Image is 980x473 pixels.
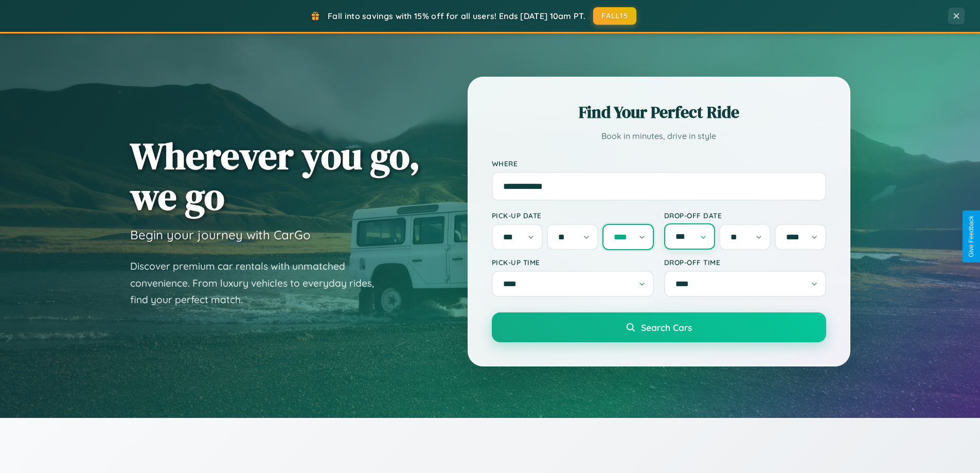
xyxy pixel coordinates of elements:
label: Pick-up Date [492,211,654,220]
h1: Wherever you go, we go [130,135,420,217]
label: Drop-off Date [664,211,826,220]
label: Where [492,159,826,168]
p: Discover premium car rentals with unmatched convenience. From luxury vehicles to everyday rides, ... [130,258,387,308]
span: Search Cars [641,322,692,333]
label: Pick-up Time [492,258,654,267]
label: Drop-off Time [664,258,826,267]
span: Fall into savings with 15% off for all users! Ends [DATE] 10am PT. [328,11,585,21]
div: Give Feedback [968,216,975,257]
p: Book in minutes, drive in style [492,129,826,144]
h2: Find Your Perfect Ride [492,101,826,124]
button: FALL15 [593,7,636,25]
button: Search Cars [492,312,826,342]
h3: Begin your journey with CarGo [130,227,311,242]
